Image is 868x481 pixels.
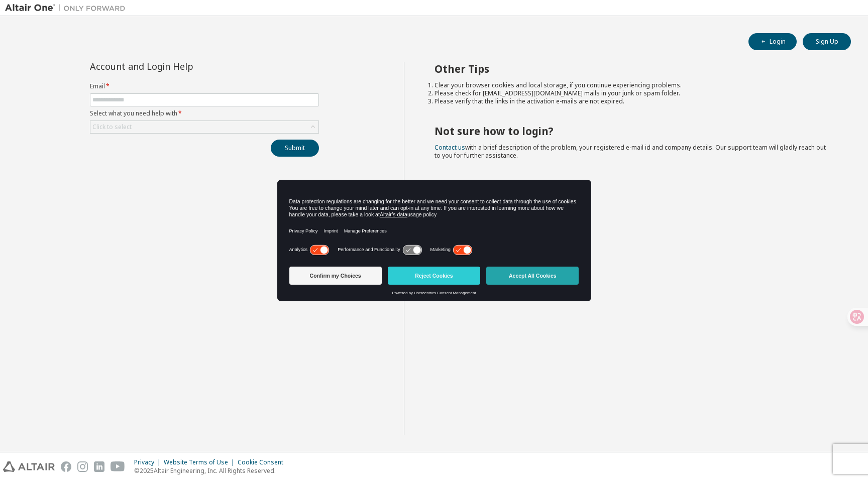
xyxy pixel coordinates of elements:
[435,62,833,75] h2: Other Tips
[435,89,833,97] li: Please check for [EMAIL_ADDRESS][DOMAIN_NAME] mails in your junk or spam folder.
[435,143,465,152] a: Contact us
[271,140,319,157] button: Submit
[238,458,289,466] div: Cookie Consent
[92,123,132,131] div: Click to select
[90,82,319,90] label: Email
[164,458,238,466] div: Website Terms of Use
[94,461,104,472] img: linkedin.svg
[435,143,826,160] span: with a brief description of the problem, your registered e-mail id and company details. Our suppo...
[803,33,851,50] button: Sign Up
[435,125,833,138] h2: Not sure how to login?
[61,461,71,472] img: facebook.svg
[748,33,797,50] button: Login
[90,121,318,133] div: Click to select
[90,62,273,70] div: Account and Login Help
[5,3,131,13] img: Altair One
[111,461,125,472] img: youtube.svg
[90,109,319,117] label: Select what you need help with
[134,458,164,466] div: Privacy
[77,461,88,472] img: instagram.svg
[435,81,833,89] li: Clear your browser cookies and local storage, if you continue experiencing problems.
[134,466,289,475] p: © 2025 Altair Engineering, Inc. All Rights Reserved.
[3,461,55,472] img: altair_logo.svg
[435,97,833,105] li: Please verify that the links in the activation e-mails are not expired.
